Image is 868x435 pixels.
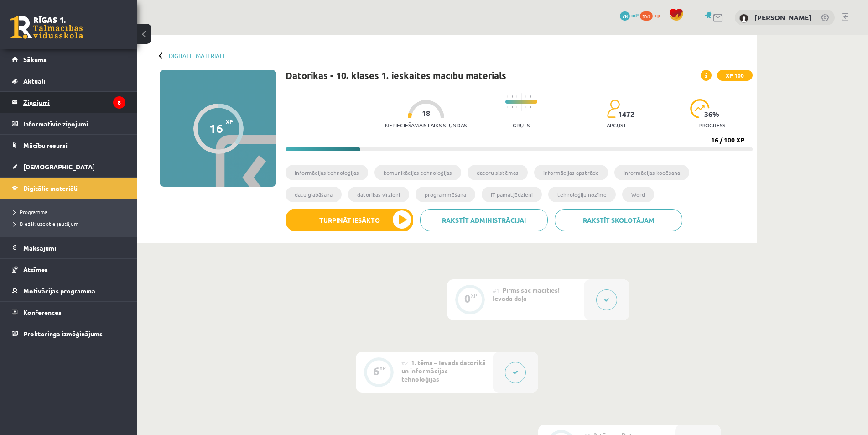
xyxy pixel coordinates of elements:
span: XP 100 [717,70,753,81]
a: Rakstīt skolotājam [555,209,682,231]
span: Aktuāli [23,77,45,85]
img: icon-short-line-57e1e144782c952c97e751825c79c345078a6d821885a25fce030b3d8c18986b.svg [507,106,508,108]
a: Digitālie materiāli [169,52,224,59]
img: icon-short-line-57e1e144782c952c97e751825c79c345078a6d821885a25fce030b3d8c18986b.svg [516,95,517,98]
i: 8 [113,96,125,109]
a: Mācību resursi [12,135,125,156]
a: 153 xp [640,11,665,19]
a: Motivācijas programma [12,280,125,301]
div: 6 [373,367,379,375]
span: Biežāk uzdotie jautājumi [14,220,80,227]
span: Proktoringa izmēģinājums [23,330,103,338]
img: icon-long-line-d9ea69661e0d244f92f715978eff75569469978d946b2353a9bb055b3ed8787d.svg [521,93,522,111]
a: Atzīmes [12,259,125,280]
a: Rakstīt administrācijai [420,209,548,231]
img: icon-short-line-57e1e144782c952c97e751825c79c345078a6d821885a25fce030b3d8c18986b.svg [535,95,535,98]
a: Proktoringa izmēģinājums [12,323,125,344]
img: icon-short-line-57e1e144782c952c97e751825c79c345078a6d821885a25fce030b3d8c18986b.svg [512,106,513,108]
a: 78 mP [620,11,639,19]
li: programmēšana [416,187,475,202]
p: Grūts [513,122,530,128]
span: Programma [14,208,47,215]
span: xp [654,11,660,19]
span: Sākums [23,55,47,63]
h1: Datorikas - 10. klases 1. ieskaites mācību materiāls [286,70,506,81]
span: Atzīmes [23,265,48,273]
li: tehnoloģiju nozīme [548,187,616,202]
img: icon-short-line-57e1e144782c952c97e751825c79c345078a6d821885a25fce030b3d8c18986b.svg [512,95,513,98]
legend: Maksājumi [23,237,125,258]
a: Rīgas 1. Tālmācības vidusskola [10,16,83,39]
span: Pirms sāc mācīties! Ievada daļa [493,286,560,302]
span: 36 % [704,110,720,118]
li: informācijas kodēšana [614,165,689,180]
a: Sākums [12,49,125,70]
li: informācijas tehnoloģijas [286,165,368,180]
li: Word [622,187,654,202]
li: datorikas virzieni [348,187,409,202]
button: Turpināt iesākto [286,209,413,231]
span: [DEMOGRAPHIC_DATA] [23,162,95,171]
li: datoru sistēmas [468,165,528,180]
span: 153 [640,11,653,21]
span: 1472 [618,110,634,118]
span: #1 [493,287,499,294]
li: IT pamatjēdzieni [482,187,542,202]
span: 18 [422,109,430,117]
span: #2 [401,359,408,367]
legend: Ziņojumi [23,92,125,113]
img: students-c634bb4e5e11cddfef0936a35e636f08e4e9abd3cc4e673bd6f9a4125e45ecb1.svg [607,99,620,118]
div: XP [379,366,386,371]
li: informācijas apstrāde [534,165,608,180]
img: icon-short-line-57e1e144782c952c97e751825c79c345078a6d821885a25fce030b3d8c18986b.svg [530,95,531,98]
div: 16 [209,121,223,135]
a: [DEMOGRAPHIC_DATA] [12,156,125,177]
a: Informatīvie ziņojumi [12,113,125,134]
img: icon-short-line-57e1e144782c952c97e751825c79c345078a6d821885a25fce030b3d8c18986b.svg [535,106,535,108]
a: Biežāk uzdotie jautājumi [14,220,128,228]
legend: Informatīvie ziņojumi [23,113,125,134]
span: Mācību resursi [23,141,68,149]
img: icon-short-line-57e1e144782c952c97e751825c79c345078a6d821885a25fce030b3d8c18986b.svg [525,95,526,98]
img: icon-progress-161ccf0a02000e728c5f80fcf4c31c7af3da0e1684b2b1d7c360e028c24a22f1.svg [690,99,710,118]
a: Aktuāli [12,70,125,91]
a: [PERSON_NAME] [754,13,811,22]
span: 78 [620,11,630,21]
li: komunikācijas tehnoloģijas [374,165,461,180]
span: Motivācijas programma [23,287,95,295]
span: mP [631,11,639,19]
img: icon-short-line-57e1e144782c952c97e751825c79c345078a6d821885a25fce030b3d8c18986b.svg [530,106,531,108]
span: 1. tēma – Ievads datorikā un informācijas tehnoloģijās [401,358,486,383]
p: progress [698,122,725,128]
a: Maksājumi [12,237,125,258]
span: Konferences [23,308,62,316]
a: Digitālie materiāli [12,178,125,199]
span: XP [226,118,233,125]
a: Ziņojumi8 [12,92,125,113]
img: icon-short-line-57e1e144782c952c97e751825c79c345078a6d821885a25fce030b3d8c18986b.svg [525,106,526,108]
img: Samanta Žigaļeva [739,14,748,23]
img: icon-short-line-57e1e144782c952c97e751825c79c345078a6d821885a25fce030b3d8c18986b.svg [516,106,517,108]
p: Nepieciešamais laiks stundās [385,122,467,128]
span: Digitālie materiāli [23,184,78,192]
div: XP [471,293,477,298]
a: Programma [14,208,128,216]
li: datu glabāšana [286,187,342,202]
div: 0 [464,294,471,303]
a: Konferences [12,302,125,323]
p: apgūst [607,122,626,128]
img: icon-short-line-57e1e144782c952c97e751825c79c345078a6d821885a25fce030b3d8c18986b.svg [507,95,508,98]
